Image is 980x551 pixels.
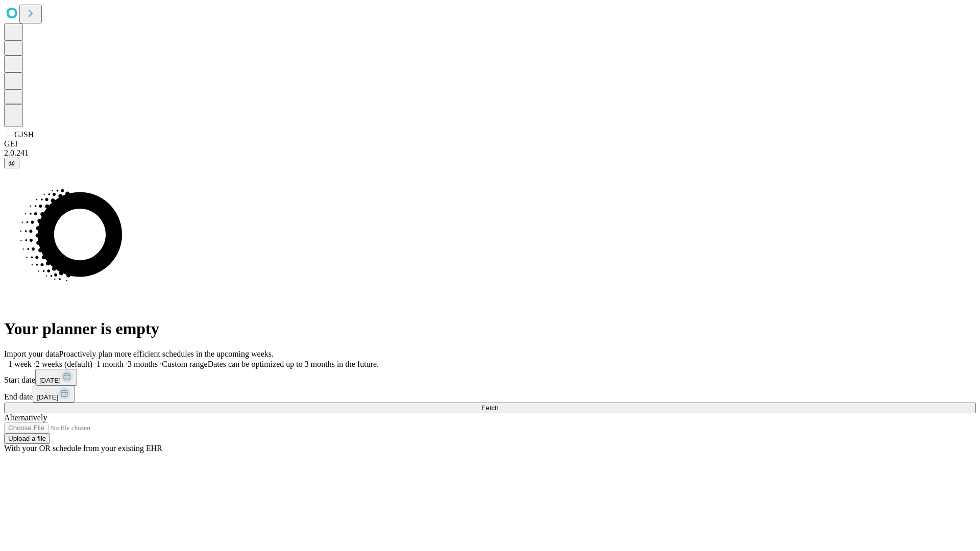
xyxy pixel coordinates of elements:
span: Fetch [481,404,498,412]
h1: Your planner is empty [4,319,976,338]
span: Dates can be optimized up to 3 months in the future. [208,360,379,368]
span: 1 month [96,360,124,368]
span: [DATE] [37,393,58,401]
span: With your OR schedule from your existing EHR [4,444,162,453]
button: [DATE] [35,369,77,386]
span: 3 months [128,360,158,368]
button: Upload a file [4,433,50,444]
div: GEI [4,139,976,148]
span: 1 week [8,360,32,368]
span: 2 weeks (default) [36,360,92,368]
span: Proactively plan more efficient schedules in the upcoming weeks. [59,349,274,358]
span: Import your data [4,349,59,358]
span: GJSH [14,130,34,139]
button: Fetch [4,403,976,413]
span: Custom range [162,360,207,368]
div: 2.0.241 [4,148,976,158]
span: @ [8,159,15,167]
button: @ [4,158,19,168]
button: [DATE] [33,386,75,403]
div: End date [4,386,976,403]
span: [DATE] [39,377,61,384]
span: Alternatively [4,413,47,422]
div: Start date [4,369,976,386]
